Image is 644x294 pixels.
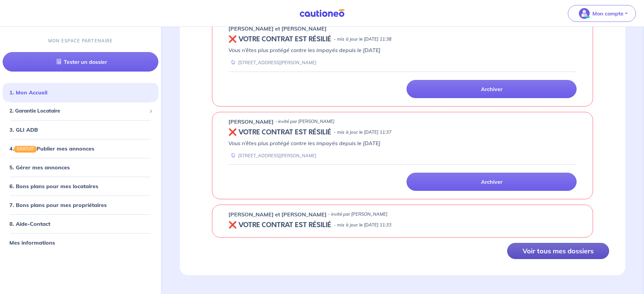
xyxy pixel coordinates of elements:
[297,9,347,17] img: Cautioneo
[9,126,38,133] a: 3. GLI ADB
[9,201,107,208] a: 7. Bons plans pour mes propriétaires
[228,128,577,136] div: state: REVOKED, Context: ,
[9,107,147,115] span: 2. Garantie Locataire
[228,221,331,229] h5: ❌ VOTRE CONTRAT EST RÉSILIÉ
[481,178,502,185] p: Archiver
[9,220,50,227] a: 8. Aide-Contact
[3,52,158,72] a: Tester un dossier
[228,46,577,54] p: Vous n’êtes plus protégé contre les impayés depuis le [DATE]
[228,35,577,43] div: state: REVOKED, Context: ,
[579,8,590,19] img: illu_account_valid_menu.svg
[334,129,391,136] p: - mis à jour le [DATE] 11:37
[592,9,624,17] p: Mon compte
[228,35,331,43] h5: ❌ VOTRE CONTRAT EST RÉSILIÉ
[3,179,158,193] div: 6. Bons plans pour mes locataires
[507,243,609,259] button: Voir tous mes dossiers
[275,118,334,125] p: - invité par [PERSON_NAME]
[228,153,316,159] div: [STREET_ADDRESS][PERSON_NAME]
[228,210,327,218] p: [PERSON_NAME] et [PERSON_NAME]
[3,86,158,99] div: 1. Mon Accueil
[3,160,158,174] div: 5. Gérer mes annonces
[228,59,316,66] div: [STREET_ADDRESS][PERSON_NAME]
[334,36,391,43] p: - mis à jour le [DATE] 11:38
[9,145,94,152] a: 4.GRATUITPublier mes annonces
[3,217,158,230] div: 8. Aide-Contact
[481,86,502,92] p: Archiver
[228,118,274,126] p: [PERSON_NAME]
[228,221,577,229] div: state: REVOKED, Context: NOT-LESSOR,
[568,5,636,22] button: illu_account_valid_menu.svgMon compte
[407,80,577,98] a: Archiver
[334,222,391,228] p: - mis à jour le [DATE] 11:33
[9,239,55,246] a: Mes informations
[407,173,577,191] a: Archiver
[48,38,113,44] p: MON ESPACE PARTENAIRE
[228,25,327,33] p: [PERSON_NAME] et [PERSON_NAME]
[228,128,331,136] h5: ❌ VOTRE CONTRAT EST RÉSILIÉ
[3,198,158,211] div: 7. Bons plans pour mes propriétaires
[328,211,387,218] p: - invité par [PERSON_NAME]
[228,139,577,147] p: Vous n’êtes plus protégé contre les impayés depuis le [DATE]
[3,236,158,249] div: Mes informations
[9,182,98,189] a: 6. Bons plans pour mes locataires
[9,89,47,96] a: 1. Mon Accueil
[9,164,70,170] a: 5. Gérer mes annonces
[3,123,158,136] div: 3. GLI ADB
[3,104,158,118] div: 2. Garantie Locataire
[3,141,158,155] div: 4.GRATUITPublier mes annonces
